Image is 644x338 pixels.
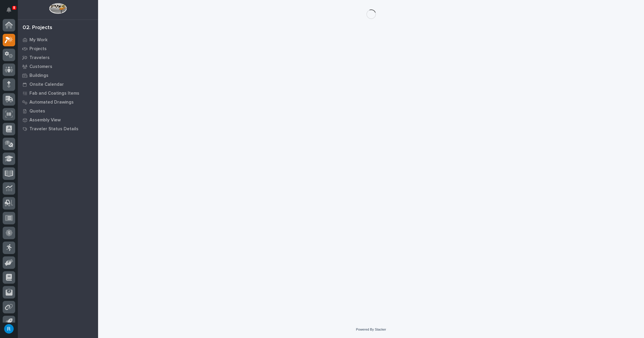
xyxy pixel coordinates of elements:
[18,124,98,133] a: Traveler Status Details
[29,82,64,87] p: Onsite Calendar
[29,91,79,96] p: Fab and Coatings Items
[18,80,98,89] a: Onsite Calendar
[49,3,67,14] img: Workspace Logo
[18,98,98,107] a: Automated Drawings
[18,115,98,124] a: Assembly View
[29,64,52,69] p: Customers
[29,46,47,52] p: Projects
[18,89,98,98] a: Fab and Coatings Items
[13,6,15,10] p: 8
[18,53,98,62] a: Travelers
[29,126,78,132] p: Traveler Status Details
[29,118,61,123] p: Assembly View
[18,44,98,53] a: Projects
[3,323,15,335] button: users-avatar
[18,107,98,115] a: Quotes
[18,71,98,80] a: Buildings
[18,35,98,44] a: My Work
[29,109,45,114] p: Quotes
[29,100,74,105] p: Automated Drawings
[18,62,98,71] a: Customers
[29,37,48,43] p: My Work
[29,55,50,61] p: Travelers
[7,7,15,17] div: Notifications8
[29,73,48,78] p: Buildings
[356,328,386,331] a: Powered By Stacker
[23,25,52,31] div: 02. Projects
[3,4,15,16] button: Notifications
